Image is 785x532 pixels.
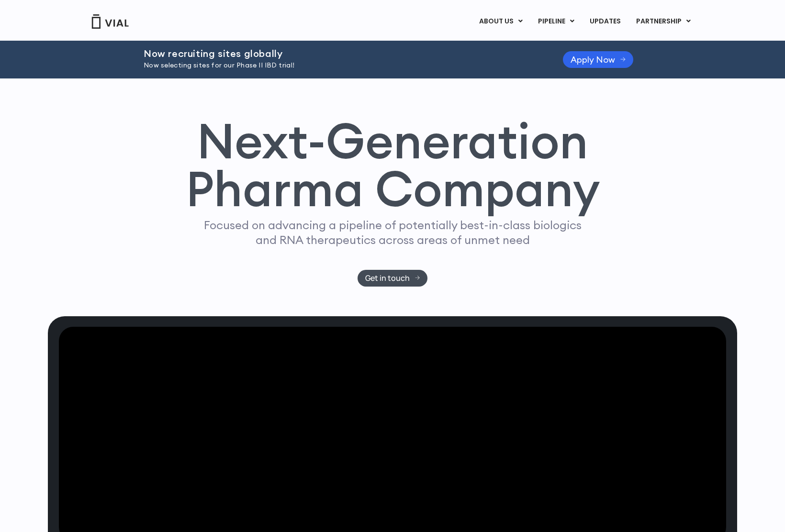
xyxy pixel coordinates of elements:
[582,13,628,30] a: UPDATES
[628,13,698,30] a: PARTNERSHIPMenu Toggle
[563,51,633,68] a: Apply Now
[471,13,530,30] a: ABOUT USMenu Toggle
[200,218,585,247] p: Focused on advancing a pipeline of potentially best-in-class biologics and RNA therapeutics acros...
[144,48,539,59] h2: Now recruiting sites globally
[571,56,615,63] span: Apply Now
[144,60,539,71] p: Now selecting sites for our Phase II IBD trial!
[358,270,428,287] a: Get in touch
[185,117,600,213] h1: Next-Generation Pharma Company
[91,14,129,29] img: Vial Logo
[530,13,582,30] a: PIPELINEMenu Toggle
[365,275,410,282] span: Get in touch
